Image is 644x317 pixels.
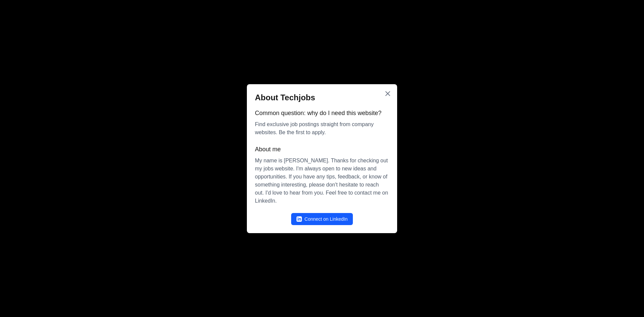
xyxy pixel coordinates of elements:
p: My name is [PERSON_NAME]. Thanks for checking out my jobs website. I'm always open to new ideas a... [255,157,389,205]
h3: About me [255,145,389,154]
a: Connect on LinkedIn [291,213,353,225]
h3: Common question: why do I need this website? [255,108,389,118]
h2: About Techjobs [255,92,389,103]
button: Close [384,90,392,98]
p: Find exclusive job postings straight from company websites. Be the first to apply. [255,120,389,137]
